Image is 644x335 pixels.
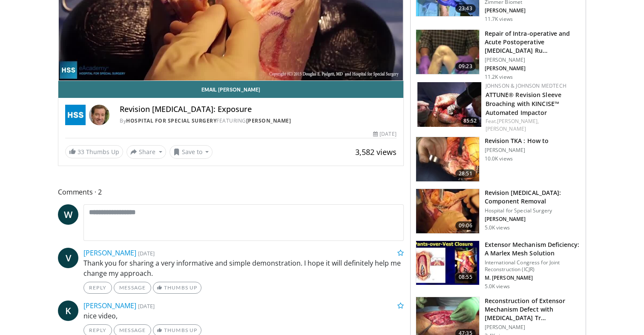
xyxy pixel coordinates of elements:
p: [PERSON_NAME] [485,216,581,223]
span: Comments 2 [58,186,404,198]
a: K [58,301,78,321]
a: [PERSON_NAME] [246,117,291,124]
h3: Revision [MEDICAL_DATA]: Component Removal [485,189,581,206]
a: Thumbs Up [153,282,201,294]
a: [PERSON_NAME] [486,125,526,132]
small: [DATE] [138,249,155,257]
h3: Reconstruction of Extensor Mechanism Defect with [MEDICAL_DATA] Tr… [485,297,581,322]
span: 28:51 [455,169,476,178]
a: W [58,204,78,225]
span: 3,582 views [355,147,397,157]
span: 23:43 [455,4,476,13]
a: 28:51 Revision TKA : How to [PERSON_NAME] 10.0K views [416,137,581,182]
img: Hospital for Special Surgery [65,105,86,125]
h3: Extensor Mechanism Deficiency: A Marlex Mesh Solution [485,241,581,258]
span: 08:55 [455,273,476,281]
a: Johnson & Johnson MedTech [486,82,566,89]
span: 09:23 [455,62,476,71]
img: 150145_0000_1.png.150x105_q85_crop-smart_upscale.jpg [416,30,479,74]
p: [PERSON_NAME] [485,324,581,331]
a: [PERSON_NAME] [83,248,136,258]
a: V [58,248,78,268]
a: 09:06 Revision [MEDICAL_DATA]: Component Removal Hospital for Special Surgery [PERSON_NAME] 5.0K ... [416,189,581,234]
p: 10.0K views [485,155,513,162]
img: a6cc4739-87cc-4358-abd9-235c6f460cb9.150x105_q85_crop-smart_upscale.jpg [417,82,481,127]
button: Save to [170,145,213,159]
p: International Congress for Joint Reconstruction (ICJR) [485,259,581,273]
h3: Revision TKA : How to [485,137,549,145]
div: By FEATURING [120,117,397,125]
a: ATTUNE® Revision Sleeve Broaching with KINCISE™ Automated Impactor [486,91,561,117]
a: Reply [83,282,112,294]
span: 09:06 [455,221,476,230]
a: Email [PERSON_NAME] [58,81,403,98]
div: [DATE] [373,130,396,138]
a: Hospital for Special Surgery [126,117,216,124]
a: 09:23 Repair of Intra-operative and Acute Postoperative [MEDICAL_DATA] Ru… [PERSON_NAME] [PERSON_... [416,29,581,80]
p: 11.2K views [485,74,513,80]
p: [PERSON_NAME] [485,7,581,14]
a: 33 Thumbs Up [65,145,123,158]
p: [PERSON_NAME] [485,147,549,154]
button: Share [126,145,166,159]
img: 67a6d41d-6004-41d9-af7b-e927b8b6fd81.150x105_q85_crop-smart_upscale.jpg [416,189,479,233]
h3: Repair of Intra-operative and Acute Postoperative [MEDICAL_DATA] Ru… [485,29,581,55]
a: 08:55 Extensor Mechanism Deficiency: A Marlex Mesh Solution International Congress for Joint Reco... [416,241,581,290]
p: [PERSON_NAME] [485,65,581,72]
p: Hospital for Special Surgery [485,207,581,214]
a: 85:52 [417,82,481,127]
img: Avatar [89,105,109,125]
span: 33 [78,148,84,156]
h4: Revision [MEDICAL_DATA]: Exposure [120,105,397,114]
p: 5.0K views [485,224,510,231]
p: 5.0K views [485,283,510,290]
p: M. [PERSON_NAME] [485,275,581,281]
a: [PERSON_NAME], [497,117,539,125]
small: [DATE] [138,302,155,310]
p: nice video, [83,311,404,321]
p: [PERSON_NAME] [485,57,581,63]
a: Message [114,282,151,294]
img: eba9dcd1-91c0-4fe7-8e9d-3e6752fce35c.150x105_q85_crop-smart_upscale.jpg [416,241,479,285]
a: [PERSON_NAME] [83,301,136,310]
p: Thank you for sharing a very informative and simple demonstration. I hope it will definitely help... [83,258,404,278]
img: ZLchN1uNxW69nWYX4xMDoxOmdtO40mAx.150x105_q85_crop-smart_upscale.jpg [416,137,479,181]
p: 11.7K views [485,16,513,23]
div: Feat. [486,117,579,133]
span: 85:52 [461,117,479,125]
